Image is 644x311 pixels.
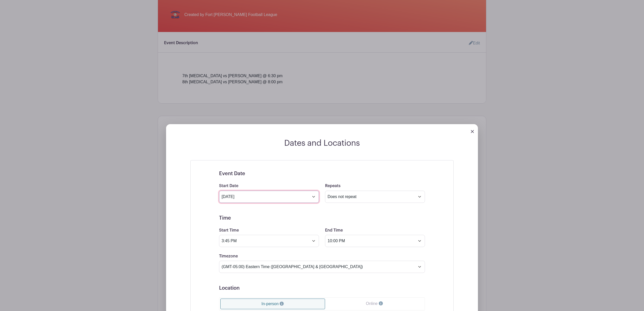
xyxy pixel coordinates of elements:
label: Start Date [219,184,238,188]
a: Online [325,299,424,309]
label: Start Time [219,228,239,233]
label: Repeats [325,184,341,188]
h5: Event Date [219,171,425,177]
h2: Dates and Locations [166,138,478,148]
label: Timezone [219,254,238,259]
label: End Time [325,228,343,233]
img: close_button-5f87c8562297e5c2d7936805f587ecaba9071eb48480494691a3f1689db116b3.svg [471,130,474,133]
input: Select [219,191,319,203]
a: In-person [220,299,325,309]
h5: Location [219,285,425,291]
h5: Time [219,215,425,221]
input: Select [325,235,425,247]
input: Select [219,235,319,247]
